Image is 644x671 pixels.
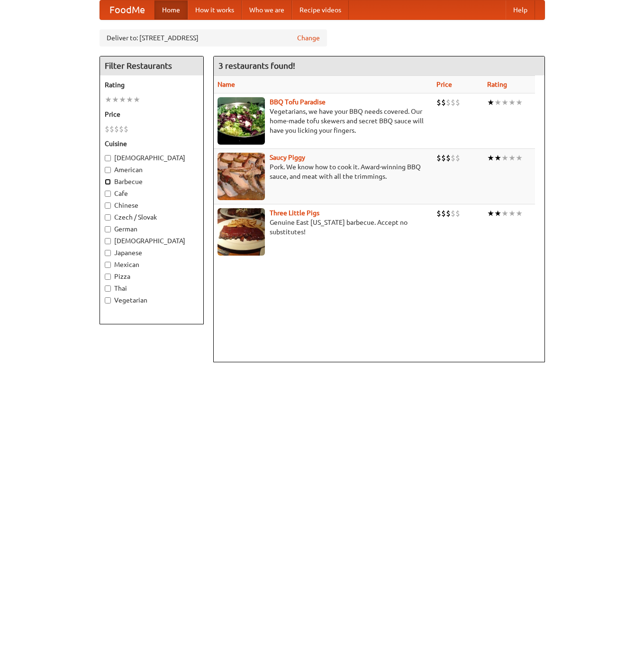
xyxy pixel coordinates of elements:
li: $ [446,208,451,219]
li: ★ [494,153,501,163]
li: ★ [105,94,112,105]
label: Barbecue [105,177,199,186]
input: Mexican [105,262,111,268]
li: ★ [501,153,508,163]
li: $ [455,153,460,163]
label: American [105,165,199,175]
li: ★ [516,208,523,219]
p: Vegetarians, we have your BBQ needs covered. Our home-made tofu skewers and secret BBQ sauce will... [218,107,429,135]
li: ★ [508,153,516,163]
input: Japanese [105,250,111,256]
li: $ [451,97,455,108]
a: FoodMe [100,0,154,19]
li: $ [455,208,460,219]
li: $ [119,124,124,134]
li: ★ [487,97,494,108]
input: Czech / Slovak [105,214,111,221]
label: [DEMOGRAPHIC_DATA] [105,236,199,246]
li: $ [451,153,455,163]
img: tofuparadise.jpg [218,97,265,145]
li: ★ [494,97,501,108]
li: $ [124,124,128,134]
li: ★ [112,94,119,105]
label: Thai [105,284,199,293]
label: [DEMOGRAPHIC_DATA] [105,153,199,163]
li: ★ [501,208,508,219]
input: Cafe [105,191,111,197]
input: Pizza [105,274,111,280]
li: ★ [126,94,133,105]
img: saucy.jpg [218,153,265,200]
h4: Filter Restaurants [100,56,203,75]
h5: Cuisine [105,139,199,148]
li: $ [441,208,446,219]
li: ★ [487,208,494,219]
li: ★ [516,153,523,163]
label: Cafe [105,189,199,198]
li: $ [441,97,446,108]
a: Help [506,0,535,19]
a: Recipe videos [292,0,349,19]
li: $ [105,124,109,134]
img: littlepigs.jpg [218,208,265,256]
a: Name [218,81,235,88]
label: German [105,224,199,234]
li: $ [441,153,446,163]
a: Saucy Piggy [270,154,305,161]
a: How it works [188,0,242,19]
input: American [105,167,111,173]
input: [DEMOGRAPHIC_DATA] [105,238,111,244]
li: ★ [516,97,523,108]
a: Change [297,33,320,43]
div: Deliver to: [STREET_ADDRESS] [100,29,327,46]
h5: Price [105,110,199,119]
p: Pork. We know how to cook it. Award-winning BBQ sauce, and meat with all the trimmings. [218,162,429,181]
li: $ [436,97,441,108]
li: $ [436,208,441,219]
li: ★ [501,97,508,108]
li: ★ [508,97,516,108]
input: Thai [105,285,111,292]
input: German [105,226,111,232]
a: Home [154,0,188,19]
input: Barbecue [105,179,111,185]
li: ★ [494,208,501,219]
li: ★ [508,208,516,219]
label: Pizza [105,272,199,281]
li: $ [455,97,460,108]
li: $ [446,97,451,108]
label: Mexican [105,260,199,269]
input: Vegetarian [105,297,111,303]
label: Vegetarian [105,295,199,305]
h5: Rating [105,80,199,90]
ng-pluralize: 3 restaurants found! [218,61,295,70]
label: Japanese [105,248,199,257]
li: $ [446,153,451,163]
a: Price [436,81,452,88]
a: Rating [487,81,507,88]
a: Who we are [242,0,292,19]
input: [DEMOGRAPHIC_DATA] [105,155,111,161]
li: $ [114,124,119,134]
li: $ [451,208,455,219]
p: Genuine East [US_STATE] barbecue. Accept no substitutes! [218,218,429,237]
li: ★ [119,94,126,105]
li: $ [109,124,114,134]
li: ★ [487,153,494,163]
input: Chinese [105,202,111,209]
a: BBQ Tofu Paradise [270,98,326,106]
li: ★ [133,94,140,105]
li: $ [436,153,441,163]
label: Czech / Slovak [105,212,199,222]
a: Three Little Pigs [270,209,319,217]
label: Chinese [105,201,199,210]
